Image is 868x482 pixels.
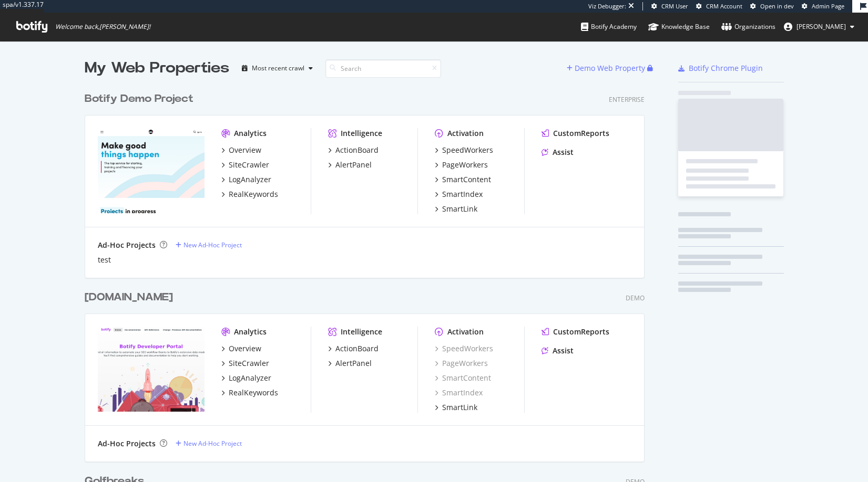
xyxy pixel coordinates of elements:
[335,160,372,170] div: AlertPanel
[721,13,775,41] a: Organizations
[447,327,484,337] div: Activation
[442,189,483,200] div: SmartIndex
[85,91,198,107] a: Botify Demo Project
[553,327,609,337] div: CustomReports
[229,343,261,354] div: Overview
[661,2,688,10] span: CRM User
[435,358,488,369] a: PageWorkers
[221,387,278,398] a: RealKeywords
[812,2,844,10] span: Admin Page
[689,63,763,74] div: Botify Chrome Plugin
[553,128,609,139] div: CustomReports
[750,2,794,11] a: Open in dev
[229,189,278,200] div: RealKeywords
[55,23,150,31] span: Welcome back, [PERSON_NAME] !
[442,402,477,413] div: SmartLink
[335,145,379,155] div: ActionBoard
[588,2,626,11] div: Viz Debugger:
[567,64,647,72] a: Demo Web Property
[328,343,379,354] a: ActionBoard
[542,147,574,158] a: Assist
[238,60,317,77] button: Most recent crawl
[98,240,156,250] div: Ad-Hoc Projects
[98,438,156,449] div: Ad-Hoc Projects
[229,160,269,170] div: SiteCrawler
[328,145,379,155] a: ActionBoard
[553,345,574,356] div: Assist
[221,189,278,200] a: RealKeywords
[85,91,193,107] div: Botify Demo Project
[328,358,372,369] a: AlertPanel
[442,204,477,214] div: SmartLink
[775,18,863,35] button: [PERSON_NAME]
[229,358,269,369] div: SiteCrawler
[553,147,574,158] div: Assist
[435,189,483,200] a: SmartIndex
[435,174,491,185] a: SmartContent
[183,439,242,448] div: New Ad-Hoc Project
[648,13,710,41] a: Knowledge Base
[721,22,775,32] div: Organizations
[221,145,261,155] a: Overview
[542,128,609,139] a: CustomReports
[567,60,647,77] button: Demo Web Property
[183,240,242,249] div: New Ad-Hoc Project
[221,343,261,354] a: Overview
[98,128,205,213] img: ulule.com
[229,373,271,383] div: LogAnalyzer
[581,13,637,41] a: Botify Academy
[98,327,205,412] img: developers.botify.com
[581,22,637,32] div: Botify Academy
[252,65,304,71] div: Most recent crawl
[335,358,372,369] div: AlertPanel
[221,174,271,185] a: LogAnalyzer
[328,160,372,170] a: AlertPanel
[85,290,173,305] div: [DOMAIN_NAME]
[229,174,271,185] div: LogAnalyzer
[706,2,742,10] span: CRM Account
[229,387,278,398] div: RealKeywords
[442,174,491,185] div: SmartContent
[802,2,844,11] a: Admin Page
[85,58,229,79] div: My Web Properties
[575,63,645,74] div: Demo Web Property
[234,128,267,139] div: Analytics
[435,373,491,383] a: SmartContent
[221,358,269,369] a: SiteCrawler
[335,343,379,354] div: ActionBoard
[176,439,242,448] a: New Ad-Hoc Project
[435,402,477,413] a: SmartLink
[442,160,488,170] div: PageWorkers
[796,22,846,31] span: Arthur Roncey
[176,240,242,249] a: New Ad-Hoc Project
[542,327,609,337] a: CustomReports
[542,345,574,356] a: Assist
[98,255,111,265] a: test
[435,387,483,398] a: SmartIndex
[651,2,688,11] a: CRM User
[626,294,645,302] div: Demo
[341,327,382,337] div: Intelligence
[435,145,493,155] a: SpeedWorkers
[696,2,742,11] a: CRM Account
[229,145,261,155] div: Overview
[648,22,710,32] div: Knowledge Base
[341,128,382,139] div: Intelligence
[435,343,493,354] a: SpeedWorkers
[435,204,477,214] a: SmartLink
[85,290,177,305] a: [DOMAIN_NAME]
[442,145,493,155] div: SpeedWorkers
[447,128,484,139] div: Activation
[609,95,645,104] div: Enterprise
[435,160,488,170] a: PageWorkers
[760,2,794,10] span: Open in dev
[678,63,763,74] a: Botify Chrome Plugin
[325,59,441,78] input: Search
[234,327,267,337] div: Analytics
[221,160,269,170] a: SiteCrawler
